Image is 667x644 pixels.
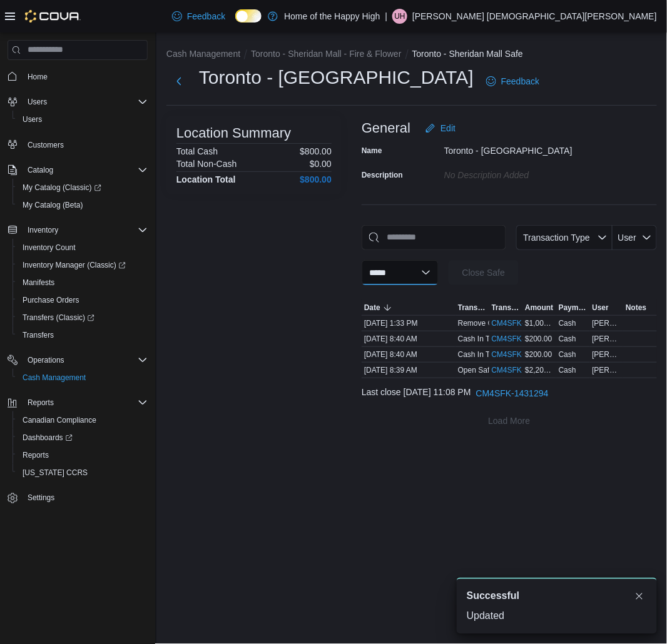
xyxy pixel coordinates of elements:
button: Users [13,111,153,128]
button: CM4SFK-1431294 [471,381,554,406]
button: Edit [420,116,461,141]
span: My Catalog (Beta) [23,200,83,210]
span: Edit [440,122,456,134]
span: Home [23,69,148,84]
span: Transfers (Classic) [23,313,94,323]
button: Reports [23,395,59,410]
div: Cash [559,350,576,360]
input: Dark Mode [235,9,262,23]
span: Reports [23,450,49,460]
h4: Location Total [176,174,236,184]
span: My Catalog (Classic) [18,180,148,195]
span: Dashboards [18,430,148,445]
span: My Catalog (Beta) [18,198,148,213]
span: Feedback [501,75,539,88]
button: [US_STATE] CCRS [13,464,153,481]
button: Toronto - Sheridan Mall - Fire & Flower [251,49,401,59]
button: Settings [3,489,153,507]
span: [US_STATE] CCRS [23,468,88,478]
div: Cash [559,365,576,375]
span: Manifests [18,275,148,290]
span: Purchase Orders [18,293,148,308]
div: [DATE] 8:40 AM [362,347,456,362]
button: Notes [623,300,657,315]
button: Toronto - Sheridan Mall Safe [412,49,523,59]
span: Inventory Manager (Classic) [18,258,148,273]
span: User [593,303,609,313]
div: [DATE] 8:40 AM [362,331,456,346]
a: Home [23,69,53,84]
a: Users [18,112,47,127]
h1: Toronto - [GEOGRAPHIC_DATA] [199,65,474,90]
button: User [613,225,657,250]
span: Inventory Count [23,243,76,253]
p: Cash In To Drawer (Cash Drawer 2) [458,334,578,344]
a: Manifests [18,275,59,290]
a: Canadian Compliance [18,413,101,428]
span: Home [28,72,48,82]
h3: Location Summary [176,126,291,141]
a: Inventory Manager (Classic) [18,258,131,273]
span: Cash Management [18,370,148,385]
button: Load More [362,408,657,433]
button: Canadian Compliance [13,411,153,429]
a: Transfers (Classic) [13,309,153,326]
span: Users [18,112,148,127]
div: Notification [467,589,647,604]
p: Cash In To Drawer (Cash Drawer 1) [458,350,578,360]
span: $200.00 [525,334,552,344]
img: Cova [25,10,81,23]
span: Users [28,97,47,107]
span: Users [23,114,42,124]
a: Customers [23,138,69,153]
span: Transaction # [492,303,521,313]
button: Dismiss toast [632,589,647,604]
label: Description [362,170,403,180]
div: [DATE] 8:39 AM [362,363,456,378]
a: My Catalog (Beta) [18,198,88,213]
p: [PERSON_NAME] [DEMOGRAPHIC_DATA][PERSON_NAME] [412,9,657,24]
a: Dashboards [13,429,153,446]
span: Dashboards [23,433,73,443]
span: Inventory [28,225,58,235]
button: Transaction # [489,300,523,315]
h6: Total Non-Cash [176,159,237,169]
button: User [590,300,624,315]
a: Cash Management [18,370,91,385]
button: Cash Management [13,369,153,386]
span: [PERSON_NAME] [DEMOGRAPHIC_DATA][PERSON_NAME] [593,365,621,375]
span: Catalog [23,163,148,178]
span: [PERSON_NAME] [DEMOGRAPHIC_DATA][PERSON_NAME] [593,350,621,360]
span: Successful [467,589,519,604]
div: Umme Hani Huzefa Bagdadi [392,9,407,24]
div: No Description added [444,165,612,180]
button: Home [3,68,153,86]
span: Transaction Type [523,233,590,243]
button: Next [166,69,191,94]
button: Purchase Orders [13,291,153,309]
button: Operations [3,351,153,369]
button: Inventory Count [13,239,153,256]
p: $800.00 [300,146,332,156]
span: Settings [23,490,148,506]
button: Cash Management [166,49,240,59]
span: Date [364,303,380,313]
span: Transfers (Classic) [18,310,148,325]
div: [DATE] 1:33 PM [362,316,456,331]
span: Canadian Compliance [18,413,148,428]
a: CM4SFK-1432025External link [492,318,564,328]
span: Canadian Compliance [23,415,96,425]
button: Transaction Type [516,225,613,250]
span: $200.00 [525,350,552,360]
span: CM4SFK-1431294 [476,387,549,400]
span: Inventory Manager (Classic) [23,260,126,270]
button: Reports [3,394,153,411]
span: Inventory Count [18,240,148,255]
button: Inventory [23,223,63,238]
a: Feedback [481,69,544,94]
div: Toronto - [GEOGRAPHIC_DATA] [444,141,612,156]
button: My Catalog (Beta) [13,196,153,214]
button: Transaction Type [456,300,489,315]
span: Amount [525,303,553,313]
